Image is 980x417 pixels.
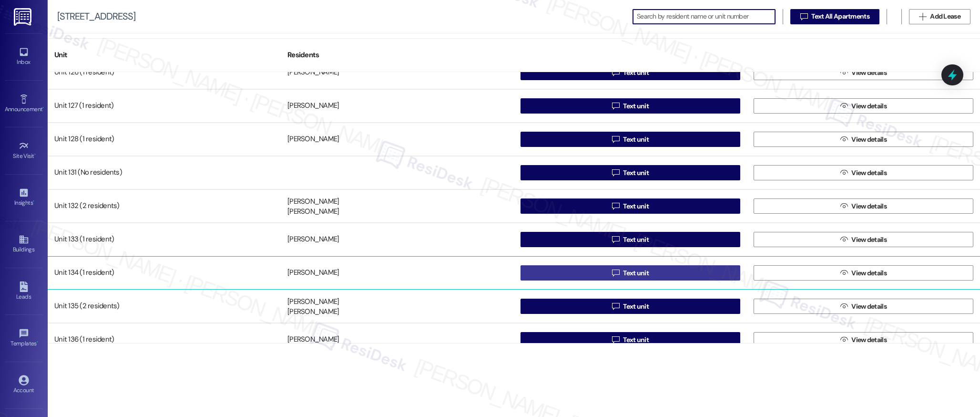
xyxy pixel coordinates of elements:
button: Text unit [521,65,740,80]
button: View details [754,165,973,180]
span: Text unit [623,302,649,312]
span: • [34,151,36,158]
button: View details [754,265,973,281]
span: Text All Apartments [811,11,869,21]
span: • [42,104,44,111]
span: Text unit [623,68,649,78]
span: Text unit [623,135,649,145]
i:  [840,69,847,76]
i:  [612,202,619,210]
div: [PERSON_NAME] [287,101,339,111]
span: View details [851,101,887,111]
button: Text unit [521,232,740,247]
div: [PERSON_NAME] [287,307,339,317]
div: [PERSON_NAME] [287,197,339,207]
div: Unit 131 (No residents) [48,163,281,182]
div: Residents [281,43,514,67]
span: Text unit [623,268,649,278]
span: Text unit [623,168,649,178]
div: Unit 126 (1 resident) [48,63,281,82]
button: View details [754,98,973,114]
a: Inbox [5,44,43,70]
span: View details [851,201,887,211]
i:  [840,236,847,243]
span: Add Lease [930,11,960,21]
button: Text unit [521,132,740,147]
button: View details [754,65,973,80]
a: Buildings [5,231,43,257]
div: Unit 132 (2 residents) [48,197,281,216]
i:  [840,136,847,143]
span: View details [851,168,887,178]
span: View details [851,68,887,78]
span: • [37,339,38,345]
span: View details [851,268,887,278]
div: [STREET_ADDRESS] [57,11,135,21]
button: Text unit [521,332,740,347]
i:  [840,102,847,110]
i:  [840,269,847,277]
span: Text unit [623,335,649,345]
div: Unit 134 (1 resident) [48,263,281,282]
span: View details [851,235,887,245]
i:  [612,236,619,243]
div: [PERSON_NAME] [287,268,339,278]
i:  [612,136,619,143]
i:  [612,336,619,344]
button: Text unit [521,98,740,114]
div: [PERSON_NAME] [287,335,339,345]
div: Unit 135 (2 residents) [48,297,281,316]
i:  [800,13,807,21]
i:  [612,69,619,76]
div: Unit 128 (1 resident) [48,130,281,149]
button: View details [754,232,973,247]
i:  [612,102,619,110]
a: Site Visit • [5,138,43,164]
button: View details [754,198,973,214]
span: Text unit [623,201,649,211]
button: Text unit [521,198,740,214]
div: [PERSON_NAME] [287,235,339,245]
button: Text unit [521,265,740,281]
button: Text All Apartments [790,9,879,24]
span: Text unit [623,101,649,111]
div: [PERSON_NAME] [287,68,339,78]
i:  [612,169,619,177]
i:  [840,302,847,310]
button: Text unit [521,165,740,180]
button: View details [754,132,973,147]
div: Unit [48,43,281,67]
i:  [840,202,847,210]
button: Add Lease [909,9,970,24]
span: View details [851,302,887,312]
img: ResiDesk Logo [14,8,33,26]
button: View details [754,332,973,347]
div: [PERSON_NAME] [287,207,339,217]
div: Unit 133 (1 resident) [48,230,281,249]
span: • [33,198,34,205]
i:  [919,13,926,21]
span: View details [851,335,887,345]
i:  [612,269,619,277]
a: Templates • [5,325,43,351]
div: Unit 127 (1 resident) [48,96,281,115]
a: Leads [5,279,43,304]
button: Text unit [521,299,740,314]
div: [PERSON_NAME] [287,297,339,307]
i:  [840,336,847,344]
span: Text unit [623,235,649,245]
div: [PERSON_NAME] [287,135,339,145]
button: View details [754,299,973,314]
i:  [840,169,847,177]
a: Account [5,372,43,398]
span: View details [851,135,887,145]
input: Search by resident name or unit number [637,10,775,23]
div: Unit 136 (1 resident) [48,330,281,349]
i:  [612,302,619,310]
a: Insights • [5,185,43,210]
